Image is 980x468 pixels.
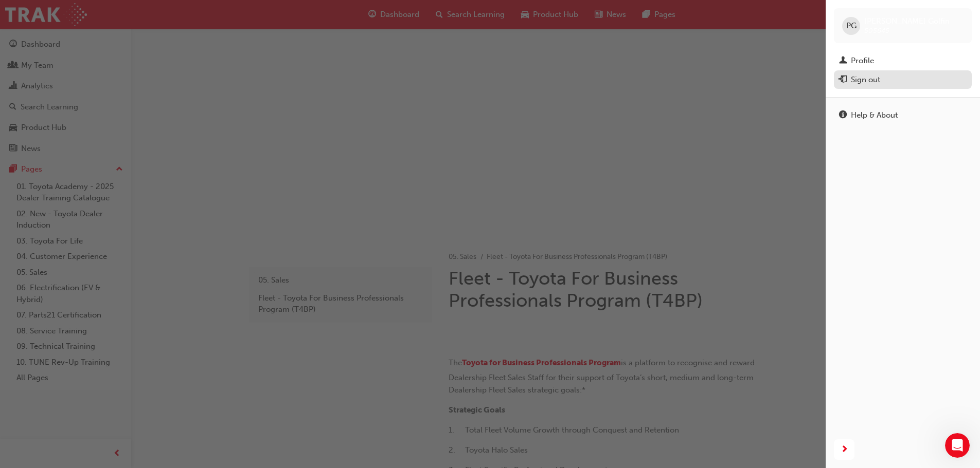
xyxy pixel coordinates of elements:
span: info-icon [839,111,847,120]
span: 505645 [864,26,889,35]
span: man-icon [839,57,847,66]
span: next-icon [841,443,848,456]
button: Sign out [834,70,972,89]
div: Profile [851,55,874,67]
iframe: Intercom live chat [945,433,970,458]
a: Profile [834,51,972,70]
span: exit-icon [839,76,847,85]
div: Sign out [851,74,880,86]
div: Help & About [851,109,898,121]
span: PG [846,20,857,32]
a: Help & About [834,106,972,125]
span: [PERSON_NAME] Golfin [864,16,950,26]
